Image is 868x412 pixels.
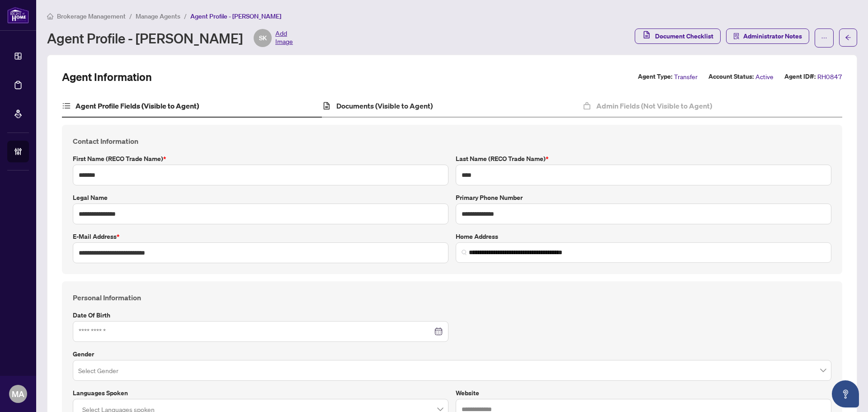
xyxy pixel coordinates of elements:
[57,12,126,20] span: Brokerage Management
[73,292,831,303] h4: Personal Information
[136,12,180,20] span: Manage Agents
[655,29,713,43] span: Document Checklist
[733,33,740,39] span: solution
[75,100,199,111] h4: Agent Profile Fields (Visible to Agent)
[73,388,448,398] label: Languages spoken
[755,71,774,82] span: Active
[275,29,293,47] span: Add Image
[596,100,712,111] h4: Admin Fields (Not Visible to Agent)
[47,13,53,19] span: home
[674,71,698,82] span: Transfer
[462,250,467,255] img: search_icon
[184,11,187,21] li: /
[638,71,672,82] label: Agent Type:
[7,7,29,24] img: logo
[336,100,433,111] h4: Documents (Visible to Agent)
[456,193,831,203] label: Primary Phone Number
[817,71,842,82] span: RH0847
[73,310,448,320] label: Date of Birth
[129,11,132,21] li: /
[821,35,827,41] span: ellipsis
[845,34,851,41] span: arrow-left
[190,12,281,20] span: Agent Profile - [PERSON_NAME]
[743,29,802,43] span: Administrator Notes
[456,154,831,164] label: Last Name (RECO Trade Name)
[73,232,448,242] label: E-mail Address
[73,154,448,164] label: First Name (RECO Trade Name)
[726,28,809,44] button: Administrator Notes
[47,29,293,47] div: Agent Profile - [PERSON_NAME]
[62,70,152,84] h2: Agent Information
[259,33,267,43] span: SK
[832,380,859,407] button: Open asap
[708,71,754,82] label: Account Status:
[73,349,831,359] label: Gender
[73,193,448,203] label: Legal Name
[635,28,721,44] button: Document Checklist
[456,388,831,398] label: Website
[784,71,816,82] label: Agent ID#:
[73,136,831,147] h4: Contact Information
[456,232,831,242] label: Home Address
[12,388,24,400] span: MA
